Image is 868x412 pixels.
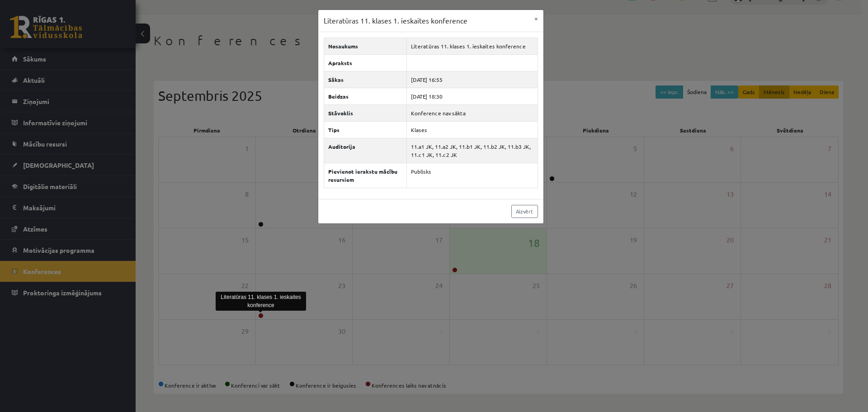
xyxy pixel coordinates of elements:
[407,38,538,54] td: Literatūras 11. klases 1. ieskaites konference
[324,104,407,121] th: Stāvoklis
[511,205,538,218] a: Aizvērt
[324,138,407,163] th: Auditorija
[407,163,538,188] td: Publisks
[324,71,407,88] th: Sākas
[407,121,538,138] td: Klases
[324,163,407,188] th: Pievienot ierakstu mācību resursiem
[324,38,407,54] th: Nosaukums
[407,138,538,163] td: 11.a1 JK, 11.a2 JK, 11.b1 JK, 11.b2 JK, 11.b3 JK, 11.c1 JK, 11.c2 JK
[324,121,407,138] th: Tips
[324,88,407,104] th: Beidzas
[216,292,306,311] div: Literatūras 11. klases 1. ieskaites konference
[324,54,407,71] th: Apraksts
[407,71,538,88] td: [DATE] 16:55
[407,104,538,121] td: Konference nav sākta
[407,88,538,104] td: [DATE] 18:30
[324,15,467,26] h3: Literatūras 11. klases 1. ieskaites konference
[529,10,543,27] button: ×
